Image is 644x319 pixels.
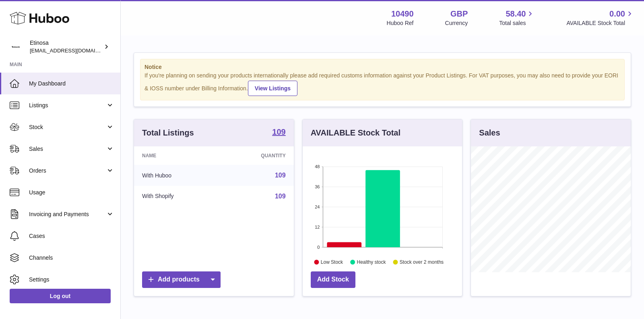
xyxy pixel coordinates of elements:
[387,19,414,27] div: Huboo Ref
[391,8,414,19] strong: 10490
[29,276,114,284] span: Settings
[10,289,111,303] a: Log out
[445,19,468,27] div: Currency
[275,193,286,200] a: 109
[566,8,634,27] a: 0.00 AVAILABLE Stock Total
[272,128,285,136] strong: 109
[609,8,625,19] span: 0.00
[315,164,320,169] text: 48
[450,8,468,19] strong: GBP
[315,204,320,209] text: 24
[566,19,634,27] span: AVAILABLE Stock Total
[142,127,194,138] h3: Total Listings
[30,47,118,54] span: [EMAIL_ADDRESS][DOMAIN_NAME]
[315,184,320,189] text: 36
[321,259,343,265] text: Low Stock
[29,123,106,131] span: Stock
[29,80,114,88] span: My Dashboard
[29,211,106,218] span: Invoicing and Payments
[144,72,620,96] div: If you're planning on sending your products internationally please add required customs informati...
[400,259,444,265] text: Stock over 2 months
[142,271,221,288] a: Add products
[499,19,535,27] span: Total sales
[134,186,220,207] td: With Shopify
[315,225,320,229] text: 12
[272,128,285,138] a: 109
[248,81,297,96] a: View Listings
[144,63,620,71] strong: Notice
[134,165,220,186] td: With Huboo
[479,127,500,138] h3: Sales
[29,254,114,262] span: Channels
[29,167,106,175] span: Orders
[275,172,286,179] a: 109
[10,41,22,53] img: Wolphuk@gmail.com
[220,146,294,165] th: Quantity
[29,145,106,153] span: Sales
[30,39,102,54] div: Etinosa
[357,259,386,265] text: Healthy stock
[311,127,400,138] h3: AVAILABLE Stock Total
[29,189,114,196] span: Usage
[134,146,220,165] th: Name
[311,271,355,288] a: Add Stock
[317,245,320,250] text: 0
[29,232,114,240] span: Cases
[506,8,526,19] span: 58.40
[499,8,535,27] a: 58.40 Total sales
[29,102,106,109] span: Listings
